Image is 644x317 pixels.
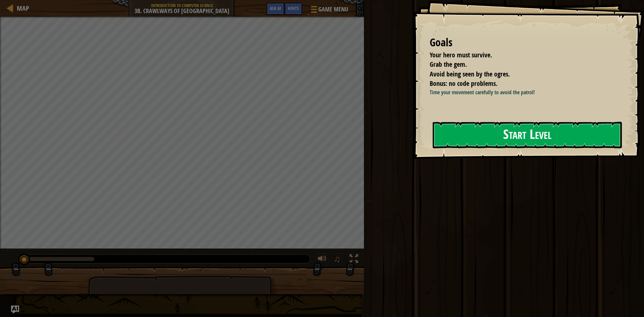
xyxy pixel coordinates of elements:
button: ♫ [332,253,344,267]
button: Start Level [433,122,622,148]
span: Avoid being seen by the ogres. [430,69,510,78]
li: Avoid being seen by the ogres. [421,69,619,79]
button: Adjust volume [316,253,329,267]
span: Grab the gem. [430,60,467,69]
li: Grab the gem. [421,60,619,69]
span: Hints [288,5,299,11]
span: Your hero must survive. [430,50,492,59]
a: Map [13,4,29,13]
li: Bonus: no code problems. [421,79,619,89]
p: Time your movement carefully to avoid the patrol! [430,89,626,96]
span: ♫ [334,254,340,264]
div: Goals [430,35,621,50]
button: Game Menu [306,3,352,18]
span: Game Menu [318,5,348,14]
button: Toggle fullscreen [347,253,361,267]
li: Your hero must survive. [421,50,619,60]
span: Map [17,4,29,13]
button: Ask AI [11,306,19,314]
span: Bonus: no code problems. [430,79,497,88]
span: Ask AI [270,5,281,11]
button: Ask AI [266,3,284,15]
